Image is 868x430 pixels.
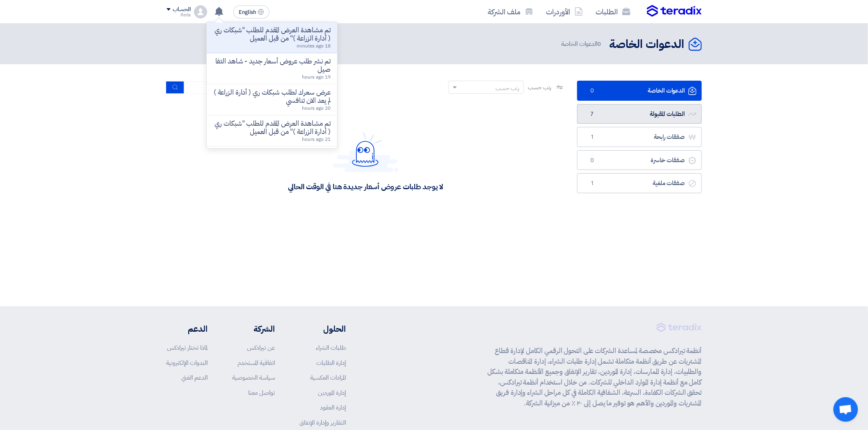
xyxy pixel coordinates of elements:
[167,343,208,352] a: لماذا تختار تيرادكس
[528,83,551,92] span: رتب حسب
[194,5,207,18] img: profile_test.png
[318,388,346,397] a: إدارة الموردين
[182,373,208,382] a: الدعم الفني
[577,173,702,193] a: صفقات ملغية1
[167,358,208,367] a: الندوات الإلكترونية
[496,84,519,93] div: رتب حسب
[482,2,540,21] a: ملف الشركة
[233,5,270,18] button: English
[288,182,443,191] div: لا يوجد طلبات عروض أسعار جديدة هنا في الوقت الحالي
[302,136,331,143] span: 21 hours ago
[302,73,331,81] span: 19 hours ago
[834,397,858,422] div: دردشة مفتوحة
[310,373,346,382] a: المزادات العكسية
[589,2,637,21] a: الطلبات
[587,156,597,165] span: 0
[248,388,275,397] a: تواصل معنا
[213,26,331,43] p: تم مشاهدة العرض المقدم للطلب "شبكات ري ( أدارة الزراعة )" من قبل العميل
[184,81,299,94] input: ابحث بعنوان أو رقم الطلب
[173,6,191,13] div: الحساب
[577,127,702,147] a: صفقات رابحة1
[577,150,702,170] a: صفقات خاسرة0
[239,9,256,15] span: English
[167,13,191,17] div: Reda
[167,323,208,335] li: الدعم
[610,36,685,52] h2: الدعوات الخاصة
[598,39,601,48] span: 0
[247,343,275,352] a: عن تيرادكس
[316,358,346,367] a: إدارة الطلبات
[232,373,275,382] a: سياسة الخصوصية
[299,323,346,335] li: الحلول
[488,346,702,408] p: أنظمة تيرادكس مخصصة لمساعدة الشركات على التحول الرقمي الكامل لإدارة قطاع المشتريات عن طريق أنظمة ...
[213,57,331,74] p: تم نشر طلب عروض أسعار جديد - شاهد التفاصيل
[238,358,275,367] a: اتفاقية المستخدم
[213,88,331,105] p: عرض سعرك لطلب شبكات ري ( أدارة الزراعة ) لم يعد الان تنافسي
[232,323,275,335] li: الشركة
[297,42,331,50] span: 18 minutes ago
[299,418,346,427] a: التقارير وإدارة الإنفاق
[302,104,331,112] span: 20 hours ago
[540,2,589,21] a: الأوردرات
[577,104,702,124] a: الطلبات المقبولة7
[333,132,398,172] img: Hello
[213,120,331,136] p: تم مشاهدة العرض المقدم للطلب "شبكات ري ( أدارة الزراعة )" من قبل العميل
[587,87,597,95] span: 0
[320,403,346,412] a: إدارة العقود
[587,179,597,188] span: 1
[587,133,597,141] span: 1
[316,343,346,352] a: طلبات الشراء
[587,110,597,118] span: 7
[647,5,702,17] img: Teradix logo
[577,81,702,101] a: الدعوات الخاصة0
[561,39,603,49] span: الدعوات الخاصة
